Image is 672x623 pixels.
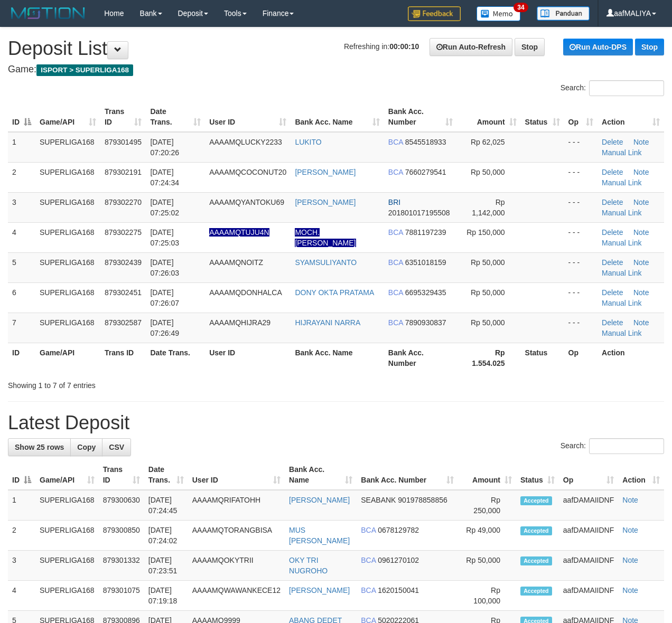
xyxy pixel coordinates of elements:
span: 879302439 [105,258,142,267]
a: Run Auto-DPS [563,39,633,55]
a: Note [633,318,649,327]
td: - - - [564,282,598,313]
input: Search: [589,438,664,454]
span: Copy 6695329435 to clipboard [405,288,446,297]
td: AAAAMQOKYTRII [188,551,285,581]
input: Search: [589,80,664,96]
img: panduan.png [537,6,590,21]
span: BRI [388,198,400,206]
td: [DATE] 07:24:45 [144,490,188,521]
a: Manual Link [602,269,642,277]
th: Date Trans.: activate to sort column ascending [144,460,188,490]
td: 1 [8,132,35,163]
a: Note [622,586,638,594]
th: ID: activate to sort column descending [8,102,35,132]
td: aafDAMAIIDNF [559,490,618,521]
th: User ID: activate to sort column ascending [205,102,291,132]
a: Note [622,556,638,564]
a: Note [633,228,649,237]
span: Show 25 rows [15,443,64,451]
span: BCA [361,586,376,594]
td: SUPERLIGA168 [35,252,100,282]
label: Search: [561,80,664,96]
a: Stop [635,39,664,55]
label: Search: [561,438,664,454]
span: Copy [77,443,96,451]
td: - - - [564,162,598,192]
td: [DATE] 07:19:18 [144,581,188,611]
a: [PERSON_NAME] [295,168,356,176]
span: Rp 50,000 [471,258,505,267]
th: Amount: activate to sort column ascending [458,460,516,490]
span: 879302451 [105,288,142,297]
h4: Game: [8,64,664,75]
span: Copy 6351018159 to clipboard [405,258,446,267]
a: Delete [602,198,623,206]
td: 7 [8,313,35,343]
span: 34 [514,3,528,12]
span: [DATE] 07:26:07 [150,288,179,307]
th: Status [521,343,564,373]
span: [DATE] 07:26:03 [150,258,179,277]
span: Rp 1,142,000 [472,198,505,217]
td: 879300630 [99,490,144,521]
td: SUPERLIGA168 [35,162,100,192]
span: AAAAMQDONHALCA [209,288,282,297]
th: Bank Acc. Name: activate to sort column ascending [291,102,384,132]
td: 4 [8,222,35,252]
td: 4 [8,581,35,611]
span: [DATE] 07:25:02 [150,198,179,217]
a: Delete [602,258,623,267]
th: Game/API: activate to sort column ascending [35,460,99,490]
span: BCA [388,138,403,146]
th: Op [564,343,598,373]
span: Rp 150,000 [466,228,505,237]
th: User ID: activate to sort column ascending [188,460,285,490]
td: SUPERLIGA168 [35,282,100,313]
td: - - - [564,313,598,343]
a: Note [633,168,649,176]
td: 6 [8,282,35,313]
td: - - - [564,132,598,163]
span: BCA [388,258,403,267]
td: 2 [8,521,35,551]
span: 879302270 [105,198,142,206]
span: AAAAMQNOITZ [209,258,263,267]
td: - - - [564,252,598,282]
h1: Latest Deposit [8,412,664,433]
span: BCA [361,556,376,564]
a: MUS [PERSON_NAME] [289,526,350,545]
th: Trans ID [100,343,146,373]
td: SUPERLIGA168 [35,222,100,252]
td: 2 [8,162,35,192]
span: Accepted [520,587,552,596]
span: Copy 1620150041 to clipboard [378,586,419,594]
a: Manual Link [602,148,642,157]
td: - - - [564,222,598,252]
h1: Deposit List [8,38,664,59]
th: Status: activate to sort column ascending [521,102,564,132]
a: Manual Link [602,178,642,187]
th: ID: activate to sort column descending [8,460,35,490]
th: Date Trans. [146,343,205,373]
th: Bank Acc. Name: activate to sort column ascending [285,460,357,490]
a: Note [633,138,649,146]
td: SUPERLIGA168 [35,581,99,611]
td: 3 [8,551,35,581]
td: [DATE] 07:24:02 [144,521,188,551]
th: Date Trans.: activate to sort column ascending [146,102,205,132]
span: 879301495 [105,138,142,146]
a: Delete [602,288,623,297]
span: Copy 0961270102 to clipboard [378,556,419,564]
a: Note [622,496,638,504]
span: BCA [388,228,403,237]
th: ID [8,343,35,373]
span: 879302587 [105,318,142,327]
th: Trans ID: activate to sort column ascending [100,102,146,132]
a: Stop [515,38,545,56]
span: Nama rekening ada tanda titik/strip, harap diedit [209,228,269,237]
span: AAAAMQLUCKY2233 [209,138,282,146]
th: Bank Acc. Number: activate to sort column ascending [357,460,458,490]
td: Rp 100,000 [458,581,516,611]
td: SUPERLIGA168 [35,313,100,343]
